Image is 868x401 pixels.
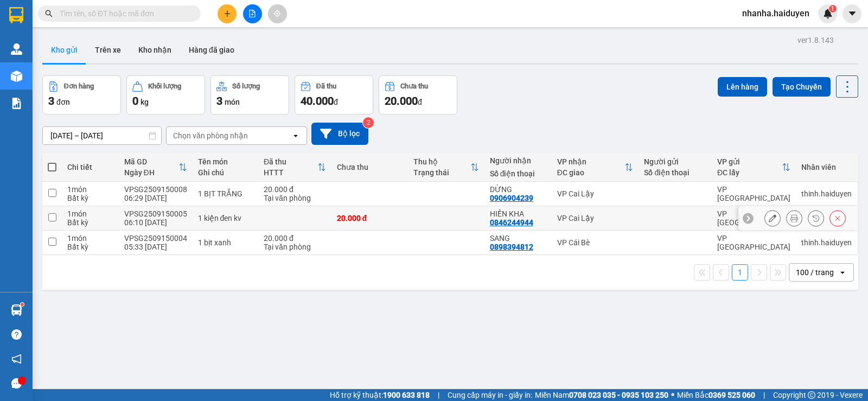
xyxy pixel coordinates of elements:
div: Đã thu [264,157,317,166]
input: Select a date range. [43,127,161,144]
div: thinh.haiduyen [801,238,852,247]
div: Mã GD [124,157,178,166]
img: solution-icon [11,98,22,109]
div: Chưa thu [400,82,428,90]
div: VP Cái Bè [557,238,634,247]
div: Bất kỳ [67,194,113,202]
div: VP Cai Lậy [557,214,634,222]
div: Ghi chú [198,168,253,177]
span: notification [11,354,22,364]
span: plus [224,10,231,17]
svg: open [838,268,847,277]
span: | [438,389,439,401]
span: 3 [216,94,222,107]
th: Toggle SortBy [552,153,639,182]
th: Toggle SortBy [408,153,484,182]
div: Người gửi [644,157,706,166]
button: 1 [732,264,748,281]
div: VP [GEOGRAPHIC_DATA] [717,234,790,251]
th: Toggle SortBy [258,153,331,182]
button: Trên xe [86,37,130,63]
span: kg [141,98,149,106]
button: caret-down [843,4,861,23]
div: 0846244944 [490,218,533,227]
span: 20.000 [385,94,418,107]
div: Nhân viên [801,163,852,171]
div: 20.000 đ [264,185,326,194]
span: Miền Bắc [677,389,755,401]
div: Tên món [198,157,253,166]
span: Miền Nam [535,389,668,401]
div: HIỀN KHA [490,209,546,218]
button: Khối lượng0kg [126,75,205,114]
div: 20.000 đ [337,214,403,222]
button: Chưa thu20.000đ [379,75,457,114]
div: 0906904239 [490,194,533,202]
img: logo-vxr [9,7,23,23]
button: Đã thu40.000đ [295,75,373,114]
div: VP nhận [557,157,625,166]
span: món [225,98,240,106]
span: nhanha.haiduyen [733,7,818,20]
div: 1 BỊT TRẮNG [198,189,253,198]
img: warehouse-icon [11,71,22,82]
button: Số lượng3món [210,75,289,114]
button: Đơn hàng3đơn [42,75,121,114]
span: caret-down [847,9,857,18]
div: 20.000 đ [264,234,326,243]
span: copyright [808,391,815,399]
div: 1 bịt xanh [198,238,253,247]
button: Bộ lọc [311,123,368,145]
span: 1 [831,5,834,12]
div: VPSG2509150005 [124,209,187,218]
div: Bất kỳ [67,243,113,251]
div: Ngày ĐH [124,168,178,177]
button: aim [268,4,287,23]
button: plus [218,4,237,23]
div: SANG [490,234,546,243]
span: đ [334,98,338,106]
th: Toggle SortBy [119,153,193,182]
div: VP gửi [717,157,782,166]
button: Kho nhận [130,37,180,63]
div: DỪNG [490,185,546,194]
div: 05:33 [DATE] [124,243,187,251]
span: 40.000 [301,94,334,107]
span: aim [273,10,281,17]
div: Khối lượng [148,82,181,90]
button: file-add [243,4,262,23]
span: 3 [48,94,54,107]
div: Thu hộ [413,157,470,166]
span: Hỗ trợ kỹ thuật: [330,389,430,401]
span: | [763,389,765,401]
img: icon-new-feature [823,9,833,18]
div: VPSG2509150008 [124,185,187,194]
div: Sửa đơn hàng [764,210,781,226]
button: Lên hàng [718,77,767,97]
sup: 1 [829,5,837,12]
button: Kho gửi [42,37,86,63]
div: Số điện thoại [490,169,546,178]
sup: 1 [21,303,24,306]
span: file-add [248,10,256,17]
sup: 2 [363,117,374,128]
div: Trạng thái [413,168,470,177]
div: ĐC giao [557,168,625,177]
span: question-circle [11,329,22,340]
button: Hàng đã giao [180,37,243,63]
div: Số lượng [232,82,260,90]
div: HTTT [264,168,317,177]
input: Tìm tên, số ĐT hoặc mã đơn [60,8,188,20]
div: Số điện thoại [644,168,706,177]
div: thinh.haiduyen [801,189,852,198]
div: ver 1.8.143 [797,34,834,46]
div: Chưa thu [337,163,403,171]
span: Cung cấp máy in - giấy in: [448,389,532,401]
div: ĐC lấy [717,168,782,177]
div: Tại văn phòng [264,243,326,251]
th: Toggle SortBy [712,153,796,182]
div: VP Cai Lậy [557,189,634,198]
strong: 0369 525 060 [709,391,755,399]
span: đ [418,98,422,106]
div: 06:10 [DATE] [124,218,187,227]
